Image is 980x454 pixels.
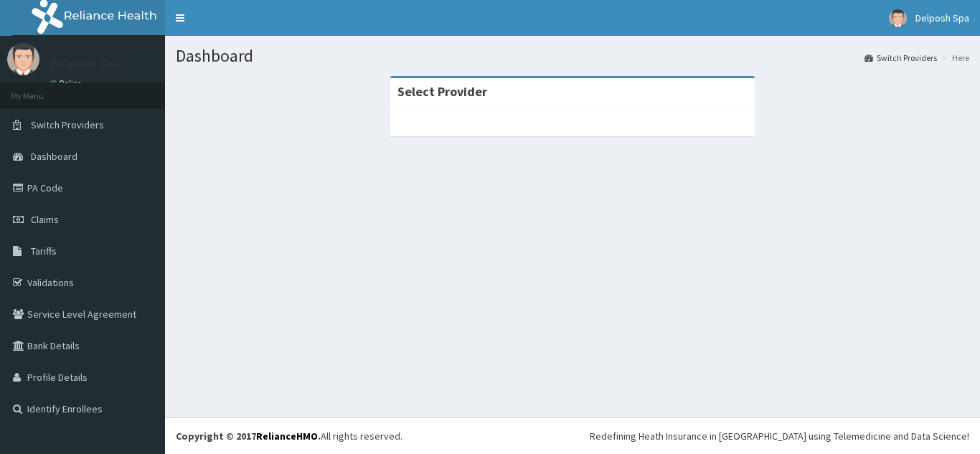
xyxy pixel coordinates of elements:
img: User Image [889,9,907,27]
a: RelianceHMO [256,430,318,443]
span: Switch Providers [31,118,104,131]
span: Claims [31,213,59,226]
img: User Image [7,43,39,75]
span: Dashboard [31,150,77,163]
li: Here [938,52,969,64]
a: Online [50,78,85,88]
span: Tariffs [31,245,57,257]
strong: Select Provider [397,83,487,100]
span: Delposh Spa [915,11,969,24]
h1: Dashboard [176,47,969,65]
strong: Copyright © 2017 . [176,430,321,443]
p: Delposh Spa [50,58,120,71]
div: Redefining Heath Insurance in [GEOGRAPHIC_DATA] using Telemedicine and Data Science! [590,429,969,443]
a: Switch Providers [864,52,937,64]
footer: All rights reserved. [165,417,980,454]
